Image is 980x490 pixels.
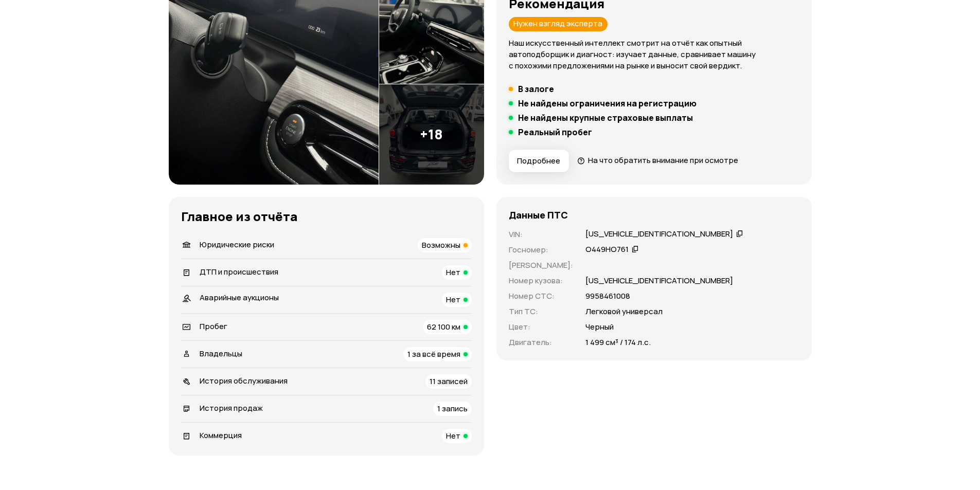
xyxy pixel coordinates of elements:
p: Тип ТС : [509,306,573,317]
h3: Главное из отчёта [181,209,472,224]
span: Подробнее [517,156,560,166]
span: Нет [446,430,460,441]
span: Пробег [200,321,227,332]
span: 1 за всё время [407,349,460,359]
a: На что обратить внимание при осмотре [577,155,739,166]
p: [PERSON_NAME] : [509,260,573,271]
p: VIN : [509,229,573,240]
span: Юридические риски [200,239,274,250]
span: Аварийные аукционы [200,292,279,303]
h5: В залоге [518,84,554,94]
span: Возможны [422,240,460,250]
span: Нет [446,294,460,305]
p: Двигатель : [509,337,573,348]
span: История обслуживания [200,375,288,386]
h5: Реальный пробег [518,127,592,137]
p: [US_VEHICLE_IDENTIFICATION_NUMBER] [585,275,733,286]
span: 62 100 км [427,321,460,332]
p: Номер СТС : [509,291,573,302]
span: ДТП и происшествия [200,266,278,277]
p: 9958461008 [585,291,630,302]
span: Владельцы [200,348,242,359]
span: 1 запись [437,403,468,414]
p: Номер кузова : [509,275,573,286]
p: Госномер : [509,244,573,256]
div: О449НО761 [585,244,629,255]
button: Подробнее [509,150,569,172]
p: Цвет : [509,321,573,333]
span: На что обратить внимание при осмотре [588,155,738,166]
span: Нет [446,267,460,278]
h4: Данные ПТС [509,209,568,221]
span: Коммерция [200,430,242,441]
p: Черный [585,321,614,333]
div: Нужен взгляд эксперта [509,17,608,31]
div: [US_VEHICLE_IDENTIFICATION_NUMBER] [585,229,733,240]
p: Легковой универсал [585,306,663,317]
p: Наш искусственный интеллект смотрит на отчёт как опытный автоподборщик и диагност: изучает данные... [509,38,799,71]
p: 1 499 см³ / 174 л.с. [585,337,651,348]
h5: Не найдены ограничения на регистрацию [518,98,697,108]
h5: Не найдены крупные страховые выплаты [518,113,693,123]
span: История продаж [200,403,263,413]
span: 11 записей [430,376,468,387]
